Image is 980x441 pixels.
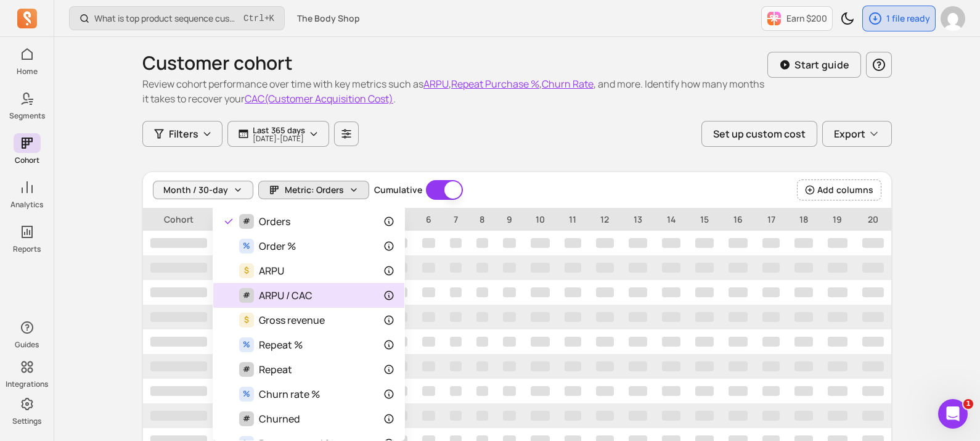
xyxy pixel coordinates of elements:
[259,313,325,328] span: Gross revenue
[239,313,254,328] span: $
[259,411,300,426] span: Churned
[259,288,312,303] span: ARPU / CAC
[239,214,254,229] span: #
[239,337,254,352] span: %
[213,204,405,441] div: Metric: Orders
[239,411,254,426] span: #
[259,263,284,278] span: ARPU
[239,263,254,278] span: $
[239,288,254,303] span: #
[259,387,320,402] span: Churn rate %
[259,214,290,229] span: Orders
[963,399,973,409] span: 1
[239,387,254,402] span: %
[258,181,369,199] button: Metric: Orders
[239,239,254,253] span: %
[285,184,344,196] span: Metric: Orders
[938,399,968,429] iframe: Intercom live chat
[259,337,303,352] span: Repeat %
[259,239,296,253] span: Order %
[239,362,254,377] span: #
[259,362,292,377] span: Repeat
